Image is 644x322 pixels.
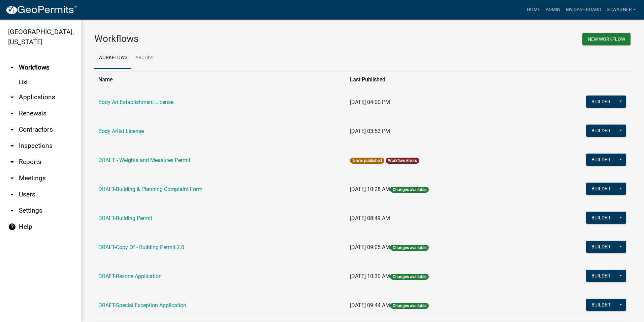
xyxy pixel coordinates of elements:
th: Name [94,71,346,88]
i: arrow_drop_down [8,142,16,150]
span: [DATE] 04:00 PM [350,99,390,105]
a: Archive [131,47,159,69]
a: Body Artist License [98,128,144,134]
i: arrow_drop_down [8,190,16,198]
a: Home [524,3,543,16]
i: arrow_drop_down [8,207,16,215]
button: Builder [586,96,616,108]
a: Workflows [94,47,131,69]
a: DRAFT - Weights and Measures Permit [98,157,190,163]
button: New Workflow [582,33,631,45]
span: Changes available [390,187,428,193]
i: arrow_drop_down [8,109,16,117]
i: arrow_drop_up [8,63,16,72]
span: [DATE] 09:05 AM [350,244,390,250]
span: Never published [350,158,384,164]
i: arrow_drop_down [8,93,16,101]
button: Builder [586,299,616,311]
i: arrow_drop_down [8,158,16,166]
a: scwagner [604,3,639,16]
h3: Workflows [94,33,357,45]
a: DRAFT-Rezone Application [98,273,162,279]
i: help [8,223,16,231]
button: Builder [586,241,616,253]
a: DRAFT-Copy Of - Building Permit 2.0 [98,244,184,250]
a: Workflow Errors [388,158,417,163]
span: [DATE] 10:28 AM [350,186,390,192]
button: Builder [586,212,616,224]
span: Changes available [390,303,428,309]
a: My Dashboard [563,3,604,16]
button: Builder [586,125,616,137]
span: Changes available [390,245,428,251]
a: DRAFT-Building & Planning Complaint Form [98,186,202,192]
span: Changes available [390,274,428,280]
a: DRAFT-Building Permit [98,215,152,221]
span: [DATE] 10:30 AM [350,273,390,279]
button: Builder [586,183,616,195]
button: Builder [586,154,616,166]
a: DRAFT-Special Exception Application [98,302,186,308]
span: [DATE] 03:53 PM [350,128,390,134]
button: Builder [586,270,616,282]
span: [DATE] 08:49 AM [350,215,390,221]
i: arrow_drop_down [8,126,16,134]
a: Body Art Establishment License [98,99,173,105]
i: arrow_drop_down [8,174,16,182]
span: [DATE] 09:44 AM [350,302,390,308]
th: Last Published [346,71,528,88]
a: Admin [543,3,563,16]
